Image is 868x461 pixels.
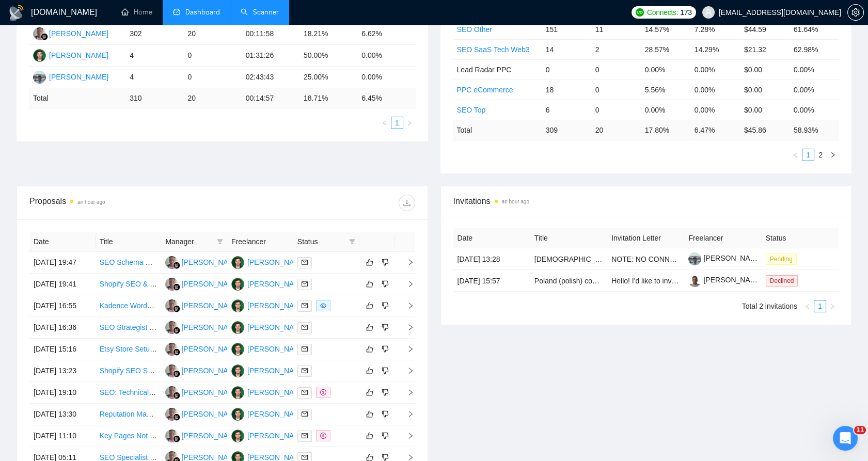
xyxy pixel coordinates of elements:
button: like [364,299,376,312]
span: 11 [854,426,866,434]
span: dashboard [173,8,180,15]
span: 173 [680,7,691,18]
span: right [399,302,414,309]
a: WW[PERSON_NAME] [165,258,241,266]
span: like [366,432,373,440]
span: mail [302,281,308,287]
span: Declined [766,275,798,287]
img: YM [33,71,46,84]
td: 14.57% [641,19,690,39]
td: 14 [542,39,591,59]
img: gigradar-bm.png [173,283,180,291]
th: Freelancer [684,228,761,248]
td: Kadence WordPress Pro and SEO Expert Needed [96,295,162,317]
td: 02:43:43 [242,67,299,88]
img: gigradar-bm.png [173,327,180,334]
li: Previous Page [790,149,802,161]
li: Total 2 invitations [742,300,797,312]
button: dislike [379,343,391,355]
td: 01:31:26 [242,45,299,67]
button: like [364,430,376,442]
a: searchScanner [241,8,279,17]
td: 28.57% [641,39,690,59]
a: SEO Top [457,106,486,114]
div: [PERSON_NAME] [49,50,108,61]
div: [PERSON_NAME] [181,387,241,398]
span: like [366,301,373,310]
td: $0.00 [740,80,790,100]
div: [PERSON_NAME] [181,300,241,311]
span: like [366,367,373,375]
span: Pending [766,253,797,265]
a: WW[PERSON_NAME] [165,279,241,288]
button: left [790,149,802,161]
a: Poland (polish) conversation recording project [534,277,682,285]
span: dislike [382,345,389,353]
button: download [399,195,415,211]
li: 1 [814,300,826,312]
th: Date [29,232,96,252]
a: WW[PERSON_NAME] [165,409,241,418]
img: gigradar-bm.png [173,414,180,421]
td: 7.28% [690,19,740,39]
a: 1 [814,300,826,312]
div: Close [330,4,349,23]
a: SEO Other [457,25,492,34]
td: SEO Schema Expert - Europe ONLY [96,252,162,274]
a: MS[PERSON_NAME] [231,388,307,396]
img: WW [165,408,178,421]
td: Native Speakers of Polish – Talent Bench for Future Managed Services Recording Projects [530,248,607,270]
li: Next Page [403,117,416,129]
th: Title [96,232,162,252]
button: like [364,278,376,290]
span: dislike [382,410,389,418]
td: $44.59 [740,19,790,39]
td: 0 [591,100,641,120]
a: PPC eCommerce [457,86,513,94]
a: MS[PERSON_NAME] [231,366,307,374]
li: Next Page [826,300,839,312]
a: WW[PERSON_NAME] [165,344,241,353]
td: 58.93 % [790,120,839,140]
img: MS [231,343,244,356]
td: Total [453,120,542,140]
img: WW [165,299,178,312]
img: WW [165,386,178,399]
span: mail [302,346,308,352]
span: Dashboard [185,8,220,17]
a: [PERSON_NAME] [688,276,763,284]
img: WW [165,343,178,356]
a: Etsy Store Setup with Shopify Integration and SEO Optimization [100,345,305,353]
a: 2 [815,149,826,161]
img: MS [231,256,244,269]
span: like [366,280,373,288]
a: YM[PERSON_NAME] [33,72,108,81]
td: 0.00% [690,80,740,100]
td: 00:11:58 [242,23,299,45]
td: 00:14:57 [242,88,299,108]
button: dislike [379,364,391,377]
span: mail [302,454,308,460]
a: MS[PERSON_NAME] [33,51,108,59]
span: mail [302,389,308,395]
button: dislike [379,386,391,399]
iframe: Intercom live chat [833,426,858,451]
td: 0 [183,45,241,67]
img: MS [231,386,244,399]
button: dislike [379,408,391,420]
td: 25.00% [299,67,357,88]
td: 2 [591,39,641,59]
img: WW [165,256,178,269]
button: like [364,386,376,399]
th: Title [530,228,607,248]
span: dislike [382,301,389,310]
td: 18.21% [299,23,357,45]
td: 310 [125,88,183,108]
td: 0.00% [690,59,740,80]
th: Status [762,228,839,248]
img: WW [165,321,178,334]
time: an hour ago [77,199,105,205]
td: 17.80 % [641,120,690,140]
a: MS[PERSON_NAME] [231,301,307,309]
td: 0.00% [790,100,839,120]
